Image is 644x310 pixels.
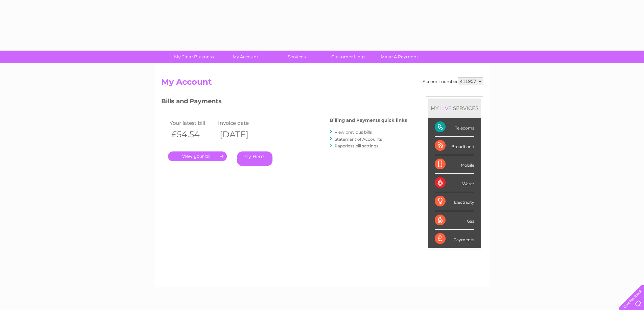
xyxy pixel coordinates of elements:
h2: My Account [161,77,483,90]
a: Paperless bill settings [335,143,378,148]
td: Your latest bill [168,118,217,128]
th: £54.54 [168,128,217,141]
a: Services [269,51,325,63]
a: My Clear Business [166,51,222,63]
a: . [168,151,227,161]
a: My Account [217,51,273,63]
div: Broadband [435,137,474,155]
div: Water [435,174,474,192]
div: MY SERVICES [428,98,481,118]
h4: Billing and Payments quick links [330,118,407,123]
a: View previous bills [335,130,372,135]
div: Account number [423,77,483,85]
div: LIVE [439,105,453,111]
div: Gas [435,211,474,230]
a: Pay Here [237,151,272,166]
div: Telecoms [435,118,474,137]
a: Statement of Accounts [335,137,382,142]
a: Customer Help [320,51,376,63]
td: Invoice date [216,118,265,128]
th: [DATE] [216,128,265,141]
a: Make A Payment [372,51,427,63]
div: Mobile [435,155,474,174]
h3: Bills and Payments [161,96,407,108]
div: Electricity [435,192,474,211]
div: Payments [435,230,474,248]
